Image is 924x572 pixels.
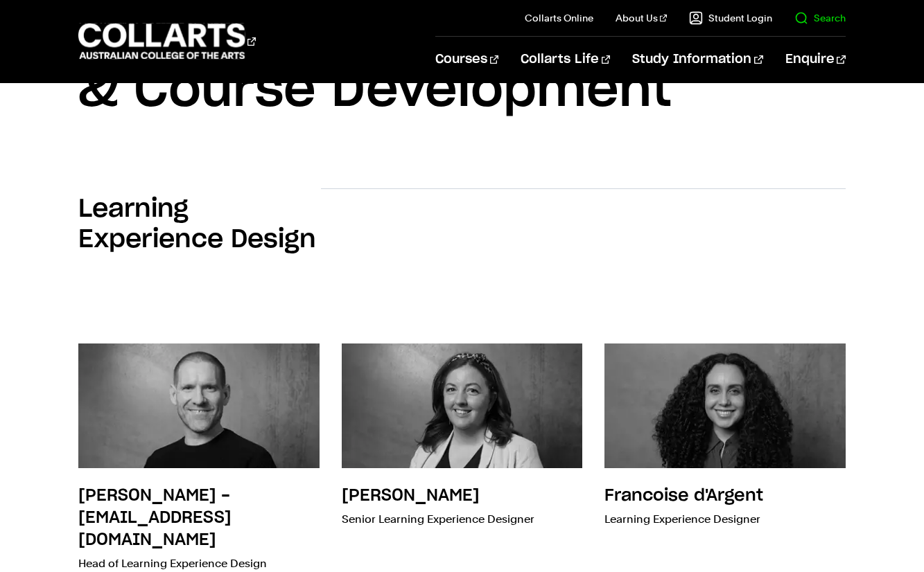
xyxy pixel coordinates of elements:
[604,488,763,504] h3: Francoise d'Argent
[342,510,534,529] p: Senior Learning Experience Designer
[78,488,232,548] h3: [PERSON_NAME] - [EMAIL_ADDRESS][DOMAIN_NAME]
[785,37,846,82] a: Enquire
[604,510,763,529] p: Learning Experience Designer
[342,488,480,504] h3: [PERSON_NAME]
[525,11,593,25] a: Collarts Online
[78,194,321,255] h2: Learning Experience Design
[794,11,846,25] a: Search
[632,37,762,82] a: Study Information
[78,21,256,61] div: Go to homepage
[616,11,667,25] a: About Us
[521,37,610,82] a: Collarts Life
[689,11,772,25] a: Student Login
[435,37,498,82] a: Courses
